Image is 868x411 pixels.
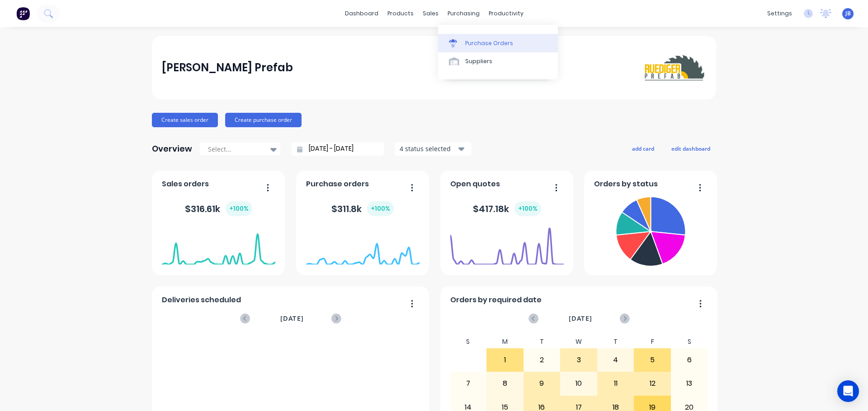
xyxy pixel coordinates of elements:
button: add card [626,143,660,154]
div: Open Intercom Messenger [837,380,859,402]
div: S [671,335,708,348]
div: 11 [598,372,634,395]
div: 7 [450,372,486,395]
div: $ 417.18k [473,201,541,216]
div: + 100 % [226,201,252,216]
div: F [634,335,671,348]
div: 13 [671,372,708,395]
div: sales [418,7,443,20]
button: edit dashboard [665,143,716,154]
div: 2 [524,349,560,371]
div: 9 [524,372,560,395]
div: Overview [152,140,192,158]
span: Open quotes [450,179,500,189]
a: Purchase Orders [438,34,558,52]
img: Factory [16,7,30,20]
div: 10 [561,372,597,395]
div: 12 [634,372,670,395]
div: + 100 % [514,201,541,216]
span: [DATE] [569,314,592,323]
span: [DATE] [280,314,304,323]
div: W [560,335,597,348]
span: Sales orders [162,179,209,189]
div: productivity [484,7,528,20]
div: + 100 % [367,201,394,216]
div: 5 [634,349,670,371]
span: Purchase orders [306,179,369,189]
div: [PERSON_NAME] Prefab [162,59,293,77]
span: JB [845,9,851,18]
div: $ 316.61k [185,201,252,216]
div: $ 311.8k [331,201,394,216]
button: Create sales order [152,113,218,127]
button: Create purchase order [225,113,302,127]
div: Suppliers [465,57,492,65]
div: purchasing [443,7,484,20]
span: Orders by required date [450,295,542,305]
div: T [597,335,634,348]
img: Ruediger Prefab [643,52,706,83]
span: Orders by status [594,179,658,189]
div: products [383,7,418,20]
div: S [450,335,487,348]
div: T [524,335,561,348]
div: 6 [671,349,708,371]
div: settings [763,7,797,20]
div: 3 [561,349,597,371]
div: 4 status selected [400,144,457,153]
a: dashboard [340,7,383,20]
div: 8 [487,372,523,395]
div: 1 [487,349,523,371]
button: 4 status selected [395,142,472,156]
div: M [486,335,524,348]
div: Purchase Orders [465,39,513,47]
a: Suppliers [438,52,558,70]
div: 4 [598,349,634,371]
